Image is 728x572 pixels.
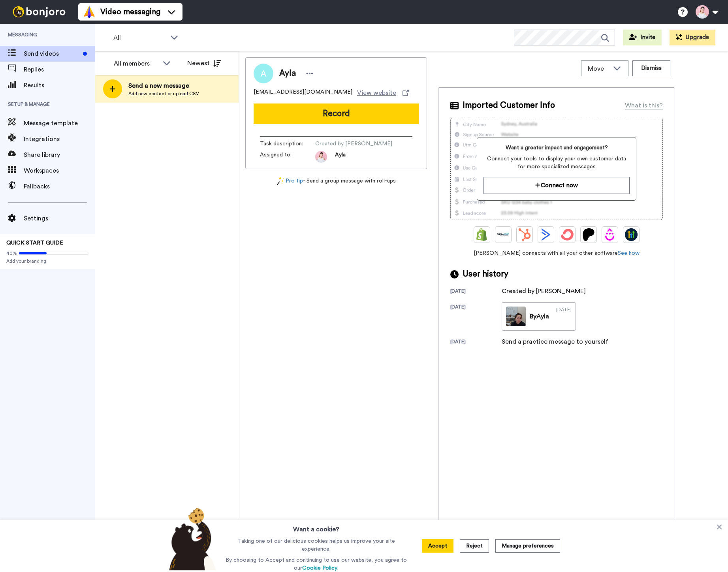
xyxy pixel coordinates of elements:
span: Workspaces [24,166,95,175]
p: By choosing to Accept and continuing to use our website, you agree to our . [224,556,409,572]
span: Imported Customer Info [463,100,555,111]
div: [DATE] [556,307,572,326]
span: Send videos [24,49,80,58]
div: [DATE] [450,304,502,331]
span: Fallbacks [24,182,95,191]
button: Reject [460,539,489,553]
span: Integrations [24,134,95,144]
span: [EMAIL_ADDRESS][DOMAIN_NAME] [254,88,352,98]
img: GoHighLevel [625,228,638,241]
span: Send a new message [128,81,199,90]
a: Pro tip [277,177,303,185]
div: [DATE] [450,339,502,346]
span: Created by [PERSON_NAME] [315,140,392,148]
button: Connect now [483,177,629,194]
div: - Send a group message with roll-ups [245,177,427,185]
img: vm-color.svg [83,6,96,18]
a: View website [357,88,409,98]
img: Shopify [476,228,488,241]
img: Drip [604,228,616,241]
span: Ayla [335,151,346,163]
div: What is this? [625,101,663,110]
p: Taking one of our delicious cookies helps us improve your site experience. [224,537,409,553]
button: Record [254,103,419,124]
img: Image of Ayla [254,64,273,83]
img: c464281d-6568-4b01-9aec-2c83f9c1a29c-thumb.jpg [506,307,526,326]
span: Move [588,64,609,73]
img: bear-with-cookie.png [162,507,220,570]
div: Created by [PERSON_NAME] [502,286,586,296]
span: Settings [24,214,95,223]
span: Ayla [279,68,296,79]
div: [DATE] [450,288,502,296]
span: Results [24,81,95,90]
a: See how [618,250,640,256]
h3: Want a cookie? [293,520,339,534]
div: All members [114,59,159,68]
div: Send a practice message to yourself [502,337,608,346]
a: ByAyla[DATE] [502,302,576,331]
button: Newest [181,55,227,71]
img: bj-logo-header-white.svg [9,6,69,17]
span: 40% [6,250,17,256]
img: Hubspot [518,228,531,241]
button: Invite [623,30,662,45]
img: magic-wand.svg [277,177,284,185]
button: Upgrade [670,30,715,45]
div: By Ayla [530,312,549,321]
button: Manage preferences [495,539,560,553]
span: User history [463,268,508,280]
span: [PERSON_NAME] connects with all your other software [450,249,663,257]
span: View website [357,88,396,98]
span: Assigned to: [260,151,315,163]
img: Patreon [582,228,595,241]
span: All [113,33,166,43]
span: QUICK START GUIDE [6,240,63,246]
span: Add new contact or upload CSV [128,90,199,97]
button: Accept [422,539,453,553]
img: Ontraport [497,228,510,241]
img: ActiveCampaign [540,228,552,241]
span: Add your branding [6,258,88,264]
button: Dismiss [632,60,670,76]
span: Want a greater impact and engagement? [483,144,629,152]
span: Connect your tools to display your own customer data for more specialized messages [483,155,629,171]
span: Task description : [260,140,315,148]
img: a4738b61-1910-433a-9cab-0c49cf4608ae-1706030073.jpg [315,151,327,163]
span: Share library [24,150,95,160]
span: Replies [24,65,95,74]
span: Video messaging [100,6,160,17]
a: Cookie Policy [302,565,337,571]
span: Message template [24,119,95,128]
img: ConvertKit [561,228,574,241]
